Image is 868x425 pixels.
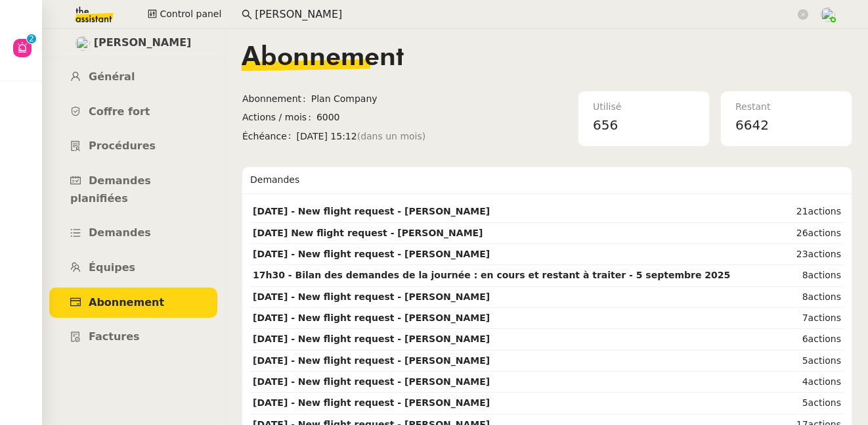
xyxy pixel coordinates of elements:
span: actions [808,334,841,344]
span: [DATE] 15:12 [297,129,577,144]
strong: 17h30 - Bilan des demandes de la journée : en cours et restant à traiter - 5 septembre 2025 [253,270,730,280]
span: Actions / mois [242,110,316,125]
span: Général [89,70,135,83]
td: 7 [788,308,844,329]
img: users%2FNTfmycKsCFdqp6LX6USf2FmuPJo2%2Favatar%2Fprofile-pic%20(1).png [821,7,835,22]
span: actions [808,397,841,408]
strong: [DATE] New flight request - [PERSON_NAME] [253,228,483,238]
td: 5 [788,351,844,372]
span: Abonnement [242,45,404,71]
div: Demandes [250,167,844,193]
strong: [DATE] - New flight request - [PERSON_NAME] [253,312,490,323]
span: actions [808,228,841,238]
span: actions [808,291,841,302]
div: Utilisé [593,99,695,114]
strong: [DATE] - New flight request - [PERSON_NAME] [253,249,490,259]
strong: [DATE] - New flight request - [PERSON_NAME] [253,291,490,302]
span: actions [808,376,841,387]
strong: [DATE] - New flight request - [PERSON_NAME] [253,376,490,387]
a: Procédures [49,131,217,162]
span: 6000 [316,110,577,125]
a: Demandes planifiées [49,166,217,214]
span: Échéance [242,129,297,144]
strong: [DATE] - New flight request - [PERSON_NAME] [253,355,490,366]
strong: [DATE] - New flight request - [PERSON_NAME] [253,334,490,344]
span: actions [808,312,841,323]
span: actions [808,270,841,280]
span: (dans un mois) [357,129,426,144]
span: Abonnement [89,296,164,309]
strong: [DATE] - New flight request - [PERSON_NAME] [253,206,490,216]
td: 8 [788,287,844,308]
span: actions [808,249,841,259]
span: Équipes [89,261,135,274]
button: Control panel [140,5,229,24]
span: Factures [89,330,140,343]
span: Demandes [89,226,151,239]
a: Demandes [49,218,217,249]
td: 5 [788,393,844,414]
td: 6 [788,329,844,350]
span: 6642 [735,117,769,133]
span: Coffre fort [89,105,150,118]
a: Équipes [49,253,217,284]
nz-badge-sup: 2 [27,34,36,43]
span: actions [808,206,841,216]
div: Restant [735,99,837,114]
a: Général [49,62,217,93]
span: Control panel [160,7,221,22]
span: Plan Company [311,91,577,107]
span: actions [808,355,841,366]
strong: [DATE] - New flight request - [PERSON_NAME] [253,397,490,408]
td: 8 [788,265,844,286]
td: 4 [788,372,844,393]
span: Demandes planifiées [70,174,151,205]
td: 26 [788,223,844,244]
a: Coffre fort [49,97,217,128]
p: 2 [29,34,34,46]
span: 656 [593,117,618,133]
img: users%2FN1HWBqkdOITPnBN8ULMyqXXfyLA2%2Favatar%2Fadcb4713-0587-417f-ba68-54684a640027 [76,36,90,51]
a: Abonnement [49,287,217,318]
span: Procédures [89,139,156,152]
span: Abonnement [242,91,311,107]
input: Rechercher [255,6,795,24]
td: 21 [788,201,844,222]
td: 23 [788,244,844,265]
span: [PERSON_NAME] [94,34,192,52]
